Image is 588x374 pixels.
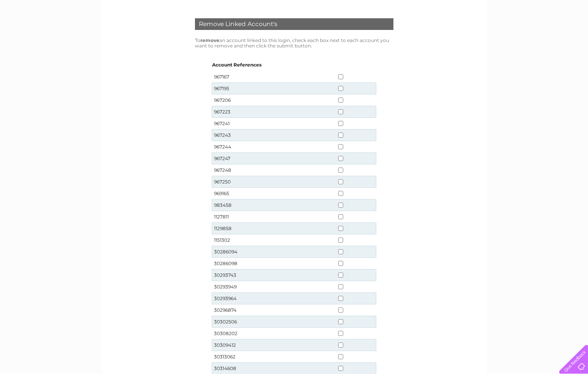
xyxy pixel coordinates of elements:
[212,293,335,304] td: 30293964
[536,33,555,39] a: Contact
[193,36,395,51] td: To an account linked to this login, check each box next to each account you want to remove and th...
[212,246,335,258] td: 30286094
[520,33,532,39] a: Blog
[212,316,335,328] td: 30302506
[492,33,516,39] a: Telecoms
[212,188,335,199] td: 969165
[212,339,335,351] td: 30309412
[212,269,335,281] td: 30293743
[562,33,581,39] a: Log out
[200,37,219,43] b: remove
[212,328,335,339] td: 30308202
[21,20,60,44] img: logo.png
[212,281,335,293] td: 30293949
[212,223,335,234] td: 1129858
[212,176,335,188] td: 967250
[212,106,335,118] td: 967223
[212,141,335,153] td: 967244
[212,153,335,164] td: 967247
[111,4,478,38] div: Clear Business is a trading name of Verastar Limited (registered in [GEOGRAPHIC_DATA] No. 3667643...
[212,62,335,72] td: Account References
[470,33,488,39] a: Energy
[212,94,335,106] td: 967206
[212,304,335,316] td: 30296874
[212,71,335,83] td: 967167
[195,18,393,30] div: Remove Linked Account's
[212,351,335,363] td: 30313062
[212,118,335,129] td: 967241
[212,83,335,94] td: 967195
[212,129,335,141] td: 967243
[451,33,466,39] a: Water
[441,4,495,14] a: 0333 014 3131
[212,234,335,246] td: 1151302
[212,258,335,269] td: 30286098
[212,211,335,223] td: 1127811
[212,164,335,176] td: 967248
[212,199,335,211] td: 983458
